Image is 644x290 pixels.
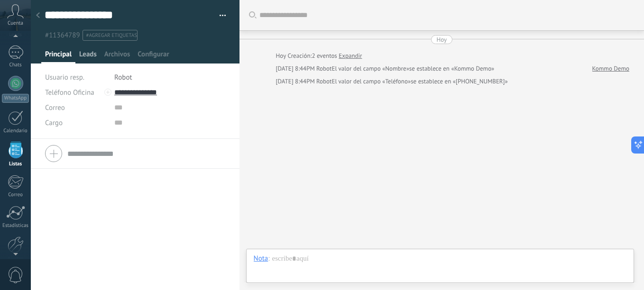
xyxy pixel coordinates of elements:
[138,50,169,63] span: Configurar
[45,119,63,127] span: Cargo
[45,88,94,97] span: Teléfono Oficina
[331,64,409,73] span: El valor del campo «Nombre»
[339,51,362,61] a: Expandir
[45,73,84,82] span: Usuario resp.
[104,50,130,63] span: Archivos
[409,64,494,73] span: se establece en «Kommo Demo»
[411,77,508,86] span: se establece en «[PHONE_NUMBER]»
[86,32,137,39] span: #agregar etiquetas
[8,20,23,27] span: Cuenta
[79,50,97,63] span: Leads
[114,73,132,82] span: Robot
[268,254,269,263] span: :
[45,50,72,63] span: Principal
[2,192,29,198] div: Correo
[312,51,337,61] span: 2 eventos
[2,62,29,68] div: Chats
[437,35,447,44] div: Hoy
[276,77,316,86] div: [DATE] 8:44PM
[45,85,94,100] button: Teléfono Oficina
[2,128,29,134] div: Calendario
[2,223,29,229] div: Estadísticas
[2,161,29,167] div: Listas
[2,94,29,103] div: WhatsApp
[45,100,65,115] button: Correo
[331,77,411,86] span: El valor del campo «Teléfono»
[45,31,80,40] span: #11364789
[592,64,629,73] a: Kommo Demo
[45,115,107,130] div: Cargo
[276,51,288,61] div: Hoy
[45,70,107,85] div: Usuario resp.
[276,64,316,73] div: [DATE] 8:44PM
[316,64,331,72] span: Robot
[276,51,362,61] div: Creación:
[45,103,65,112] span: Correo
[316,77,331,85] span: Robot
